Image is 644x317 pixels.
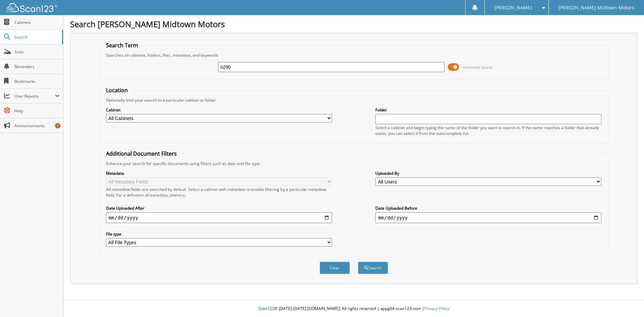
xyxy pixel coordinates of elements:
[14,93,55,99] span: User Reports
[610,285,644,317] iframe: Chat Widget
[176,192,185,198] a: here
[375,205,601,211] label: Date Uploaded Before
[14,64,60,69] span: Reminders
[7,3,57,12] img: scan123-logo-white.svg
[14,49,60,55] span: Scan
[14,78,60,84] span: Bookmarks
[103,150,180,157] legend: Additional Document Filters
[14,19,60,25] span: Cabinets
[55,123,60,128] div: 7
[424,306,449,311] a: Privacy Policy
[358,262,388,274] button: Search
[63,301,644,317] div: © [DATE]-[DATE] [DOMAIN_NAME]. All rights reserved | appg04-scan123-com |
[558,6,634,10] span: [PERSON_NAME] Midtown Motors
[106,205,332,211] label: Date Uploaded After
[106,212,332,223] input: start
[14,34,59,40] span: Search
[70,18,637,30] h1: Search [PERSON_NAME] Midtown Motors
[258,306,274,311] span: Scan123
[103,52,605,58] div: Searches all cabinets, folders, files, metadata, and keywords
[375,107,601,113] label: Folder
[106,187,332,198] div: All metadata fields are searched by default. Select a cabinet with metadata to enable filtering b...
[14,123,60,128] span: Announcements
[103,161,605,166] div: Enhance your search for specific documents using filters such as date and file type.
[494,6,532,10] span: [PERSON_NAME]
[106,170,332,176] label: Metadata
[375,125,601,136] div: Select a cabinet and begin typing the name of the folder you want to search in. If the name match...
[375,170,601,176] label: Uploaded By
[375,212,601,223] input: end
[103,97,605,103] div: Optionally limit your search to a particular cabinet or folder
[463,65,493,70] span: Advanced Search
[106,231,332,237] label: File type
[106,107,332,113] label: Cabinet
[103,42,142,49] legend: Search Term
[14,108,60,114] span: Help
[103,87,131,94] legend: Location
[320,262,350,274] button: Clear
